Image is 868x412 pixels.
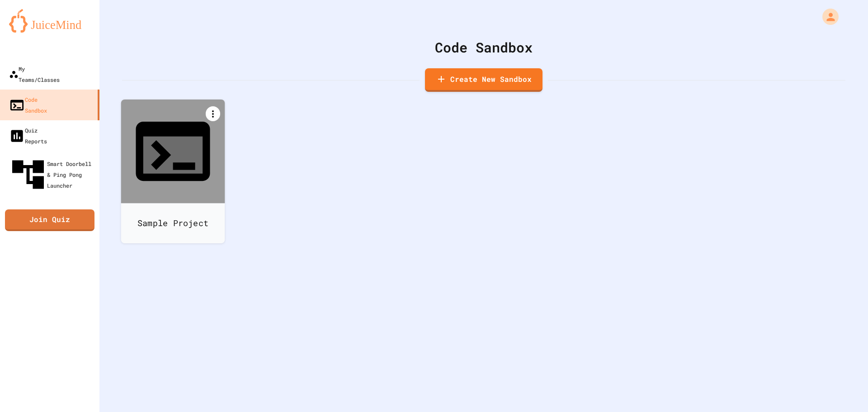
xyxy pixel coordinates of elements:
[425,68,542,92] a: Create New Sandbox
[5,209,94,231] a: Join Quiz
[9,63,60,85] div: My Teams/Classes
[122,37,845,57] div: Code Sandbox
[9,125,47,147] div: Quiz Reports
[9,94,47,116] div: Code Sandbox
[9,156,96,194] div: Smart Doorbell & Ping Pong Launcher
[121,99,225,243] a: Sample Project
[9,9,90,33] img: logo-orange.svg
[121,203,225,243] div: Sample Project
[813,6,841,27] div: My Account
